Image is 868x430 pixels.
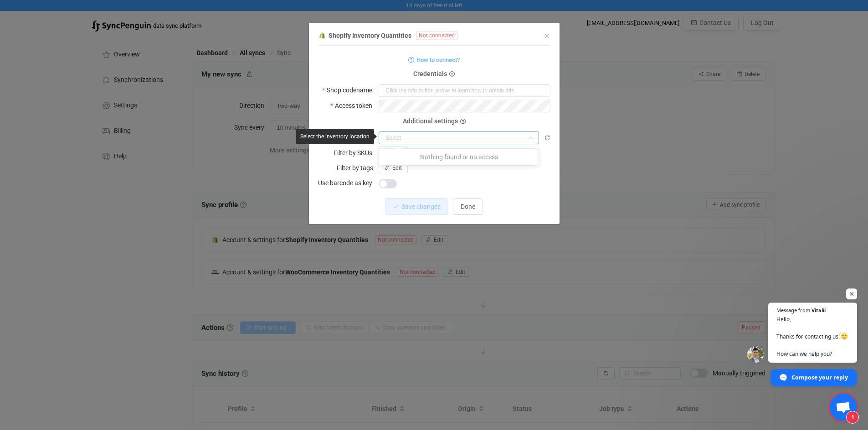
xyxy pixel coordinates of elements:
span: Message from [776,308,810,313]
span: 1 [846,411,859,424]
button: Save changes [385,198,448,215]
span: Save changes [401,203,441,210]
button: Done [453,198,483,215]
a: Open chat [830,394,857,421]
div: Select the inventory location [296,129,374,144]
span: Hello, Thanks for contacting us! How can we help you? [776,315,849,358]
span: Vitalii [812,308,826,313]
div: dialog [309,23,560,224]
span: Done [461,203,475,210]
span: Compose your reply [791,369,848,385]
p: Nothing found or no access [379,149,539,165]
